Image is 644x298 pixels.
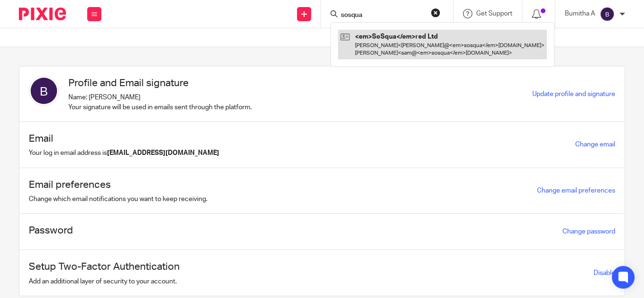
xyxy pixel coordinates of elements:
a: Change password [562,228,615,235]
p: Bumitha A [565,9,595,18]
a: Change email [575,141,615,148]
button: Clear [431,8,440,17]
h1: Email preferences [29,177,207,192]
a: Change email preferences [537,187,615,194]
p: Name: [PERSON_NAME] Your signature will be used in emails sent through the platform. [68,93,252,112]
p: Add an additional layer of security to your account. [29,277,180,286]
b: [EMAIL_ADDRESS][DOMAIN_NAME] [107,150,219,156]
h1: Setup Two-Factor Authentication [29,259,180,274]
p: Your log in email address is [29,148,219,158]
img: Pixie [19,8,66,20]
span: Get Support [476,10,512,17]
img: svg%3E [29,76,59,106]
h1: Profile and Email signature [68,76,252,90]
h1: Password [29,223,73,238]
h1: Email [29,131,219,146]
p: Change which email notifications you want to keep receiving. [29,194,207,204]
a: Update profile and signature [532,91,615,97]
a: Disable [594,270,615,276]
img: svg%3E [600,7,615,22]
input: Search [340,11,425,20]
